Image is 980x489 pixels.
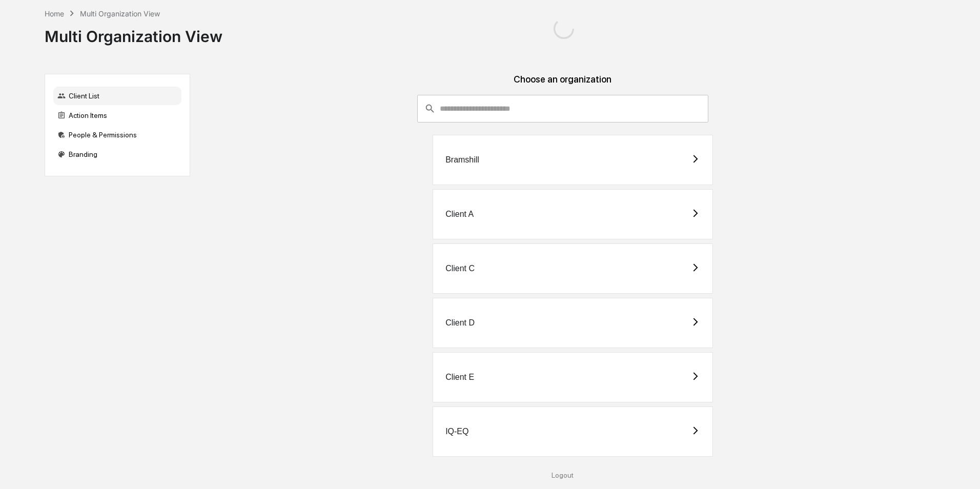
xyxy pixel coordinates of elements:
[445,427,468,436] div: IQ-EQ
[445,155,479,165] div: Bramshill
[417,95,708,123] div: consultant-dashboard__filter-organizations-search-bar
[45,9,64,18] div: Home
[445,373,474,382] div: Client E
[53,145,181,164] div: Branding
[198,74,927,95] div: Choose an organization
[53,87,181,105] div: Client List
[53,106,181,125] div: Action Items
[80,9,160,18] div: Multi Organization View
[445,264,475,273] div: Client C
[53,126,181,144] div: People & Permissions
[45,19,222,46] div: Multi Organization View
[198,471,927,479] div: Logout
[445,318,475,328] div: Client D
[445,210,474,219] div: Client A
